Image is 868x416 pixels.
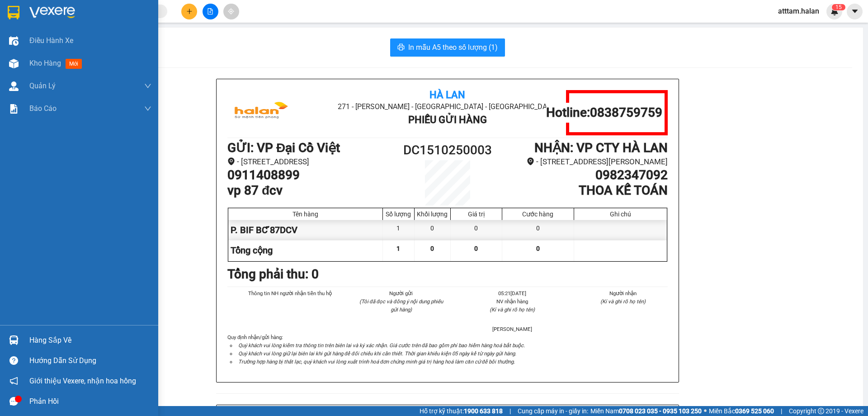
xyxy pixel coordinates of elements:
[29,334,151,347] div: Hàng sắp về
[467,297,557,306] li: NV nhận hàng
[227,158,235,165] span: environment
[227,167,392,183] h1: 0911408899
[502,220,574,240] div: 0
[186,8,193,14] span: plus
[408,42,498,53] span: In mẫu A5 theo số lượng (1)
[503,183,668,198] h1: THOA KẾ TOÁN
[832,4,845,10] sup: 15
[227,140,340,155] b: GỬI : VP Đại Cồ Việt
[227,90,295,135] img: logo.jpg
[29,375,136,387] span: Giới thiệu Vexere, nhận hoa hồng
[29,80,56,91] span: Quản Lý
[207,8,213,14] span: file-add
[619,407,702,415] strong: 0708 023 035 - 0935 103 250
[509,406,511,416] span: |
[546,105,662,120] h1: Hotline: 0838759759
[9,377,18,385] span: notification
[227,333,668,366] div: Quy định nhận/gửi hàng :
[415,220,451,240] div: 0
[9,59,19,68] img: warehouse-icon
[417,210,448,218] div: Khối lượng
[231,210,380,218] div: Tên hàng
[839,4,842,10] span: 5
[227,183,392,198] h1: vp 87 đcv
[238,342,525,349] i: Quý khách vui lòng kiểm tra thông tin trên biên lai và ký xác nhận. Giá cước trên đã bao gồm phí ...
[385,210,412,218] div: Số lượng
[29,354,151,368] div: Hướng dẫn sử dụng
[227,267,319,282] b: Tổng phải thu: 0
[467,289,557,297] li: 05:21[DATE]
[474,245,478,252] span: 0
[66,59,82,69] span: mới
[451,220,502,240] div: 0
[231,245,273,256] span: Tổng cộng
[534,140,668,155] b: NHẬN : VP CTY HÀ LAN
[390,38,505,57] button: printerIn mẫu A5 theo số lượng (1)
[397,43,405,52] span: printer
[518,406,588,416] span: Cung cấp máy in - giấy in:
[228,220,383,240] div: P. BIF BC ́̃87DCV
[771,5,826,17] span: atttam.halan
[818,408,824,414] span: copyright
[420,406,503,416] span: Hỗ trợ kỹ thuật:
[9,356,18,365] span: question-circle
[600,298,646,305] i: (Kí và ghi rõ họ tên)
[245,289,335,297] li: Thông tin NH người nhận tiền thu hộ
[835,4,839,10] span: 1
[781,406,782,416] span: |
[144,82,151,90] span: down
[429,89,465,100] b: Hà Lan
[9,36,19,46] img: warehouse-icon
[238,359,515,365] i: Trường hợp hàng bị thất lạc, quý khách vui lòng xuất trình hoá đơn chứng minh giá trị hàng hoá là...
[576,210,665,218] div: Ghi chú
[467,325,557,333] li: [PERSON_NAME]
[505,210,571,218] div: Cước hàng
[392,140,503,160] h1: DC1510250003
[579,289,668,297] li: Người nhận
[709,406,774,416] span: Miền Bắc
[408,114,487,125] b: Phiếu Gửi Hàng
[181,4,197,19] button: plus
[301,101,594,112] li: 271 - [PERSON_NAME] - [GEOGRAPHIC_DATA] - [GEOGRAPHIC_DATA]
[851,7,859,15] span: caret-down
[527,158,534,165] span: environment
[9,104,19,114] img: solution-icon
[29,103,57,114] span: Báo cáo
[9,81,19,91] img: warehouse-icon
[464,407,503,415] strong: 1900 633 818
[359,298,443,313] i: (Tôi đã đọc và đồng ý nội dung phiếu gửi hàng)
[430,245,434,252] span: 0
[396,245,400,252] span: 1
[847,4,863,19] button: caret-down
[8,6,19,19] img: logo-vxr
[223,4,239,19] button: aim
[29,35,73,46] span: Điều hành xe
[503,167,668,183] h1: 0982347092
[238,350,516,357] i: Quý khách vui lòng giữ lại biên lai khi gửi hàng để đối chiếu khi cần thiết. Thời gian khiếu kiện...
[144,105,151,112] span: down
[9,397,18,406] span: message
[590,406,702,416] span: Miền Nam
[830,7,839,15] img: icon-new-feature
[453,210,500,218] div: Giá trị
[29,59,61,67] span: Kho hàng
[735,407,774,415] strong: 0369 525 060
[490,306,535,313] i: (Kí và ghi rõ họ tên)
[357,289,446,297] li: Người gửi
[228,8,234,14] span: aim
[536,245,540,252] span: 0
[227,156,392,168] li: - [STREET_ADDRESS]
[9,335,19,345] img: warehouse-icon
[503,156,668,168] li: - [STREET_ADDRESS][PERSON_NAME]
[383,220,415,240] div: 1
[29,395,151,408] div: Phản hồi
[704,409,707,413] span: ⚪️
[203,4,218,19] button: file-add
